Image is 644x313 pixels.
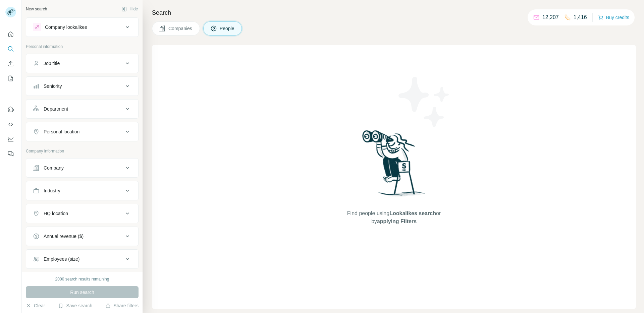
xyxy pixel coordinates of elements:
[5,72,16,84] button: My lists
[389,210,436,216] span: Lookalikes search
[26,19,138,35] button: Company lookalikes
[26,55,138,71] button: Job title
[220,25,235,32] span: People
[45,24,87,30] div: Company lookalikes
[26,160,138,176] button: Company
[26,78,138,94] button: Seniority
[26,183,138,199] button: Industry
[44,60,60,67] div: Job title
[44,83,62,89] div: Seniority
[26,302,45,309] button: Clear
[5,133,16,145] button: Dashboard
[340,209,447,226] span: Find people using or by
[44,128,79,135] div: Personal location
[44,187,60,194] div: Industry
[152,8,636,17] h4: Search
[598,13,629,22] button: Buy credits
[44,210,68,217] div: HQ location
[44,165,64,171] div: Company
[5,118,16,130] button: Use Surfe API
[117,4,143,14] button: Hide
[377,218,417,224] span: applying Filters
[44,106,68,112] div: Department
[5,104,16,116] button: Use Surfe on LinkedIn
[574,13,587,21] p: 1,416
[26,205,138,222] button: HQ location
[394,72,454,132] img: Surfe Illustration - Stars
[26,228,138,244] button: Annual revenue ($)
[26,44,139,50] p: Personal information
[5,148,16,160] button: Feedback
[5,43,16,55] button: Search
[5,58,16,70] button: Enrich CSV
[44,233,84,240] div: Annual revenue ($)
[26,148,139,154] p: Company information
[26,124,138,140] button: Personal location
[26,101,138,117] button: Department
[168,25,193,32] span: Companies
[26,6,47,12] div: New search
[542,13,559,21] p: 12,207
[55,276,109,282] div: 2000 search results remaining
[5,28,16,40] button: Quick start
[359,128,429,203] img: Surfe Illustration - Woman searching with binoculars
[44,256,79,262] div: Employees (size)
[105,302,139,309] button: Share filters
[58,302,92,309] button: Save search
[26,251,138,267] button: Employees (size)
